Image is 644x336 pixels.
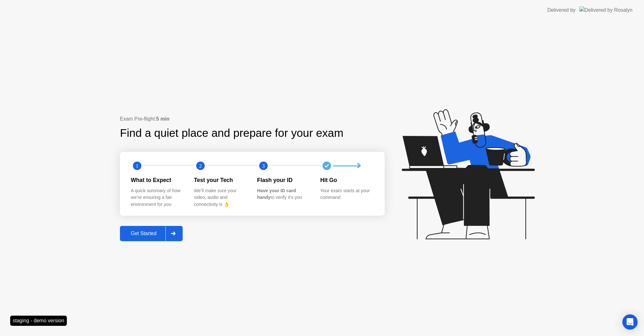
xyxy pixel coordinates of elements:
[320,187,374,201] div: Your exam starts at your command
[136,163,138,169] text: 1
[120,115,385,123] div: Exam Pre-flight:
[257,188,296,200] b: Have your ID card handy
[547,6,576,14] div: Delivered by
[199,163,201,169] text: 2
[120,226,183,241] button: Get Started
[10,316,67,326] div: staging - demo version
[257,176,310,184] div: Flash your ID
[131,176,184,184] div: What to Expect
[257,187,310,201] div: to verify it’s you
[320,176,374,184] div: Hit Go
[622,314,638,330] div: Open Intercom Messenger
[194,187,247,208] div: We’ll make sure your video, audio and connectivity is 👌
[131,187,184,208] div: A quick summary of how we’re ensuring a fair environment for you
[120,125,344,142] div: Find a quiet place and prepare for your exam
[156,116,170,122] b: 5 min
[122,231,165,236] div: Get Started
[194,176,247,184] div: Test your Tech
[579,6,633,14] img: Delivered by Rosalyn
[262,163,265,169] text: 3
